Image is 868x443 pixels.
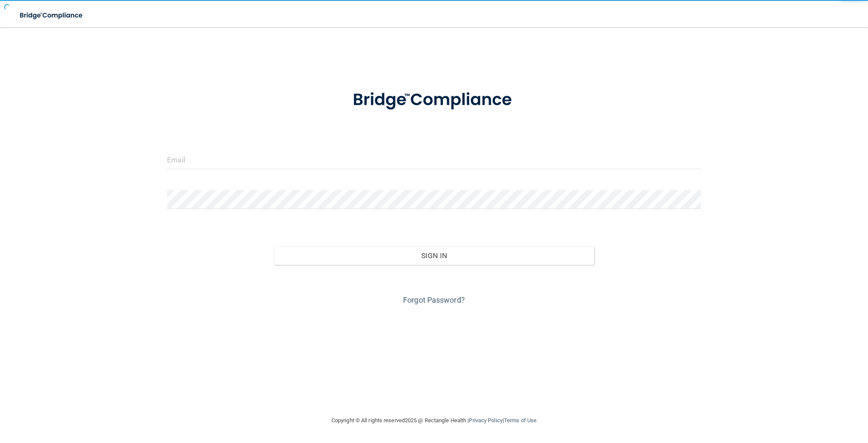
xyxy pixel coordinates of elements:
div: Copyright © All rights reserved 2025 @ Rectangle Health | | [279,407,589,434]
a: Privacy Policy [469,417,502,423]
input: Email [167,150,701,169]
a: Forgot Password? [403,295,465,304]
button: Sign In [274,246,594,265]
img: bridge_compliance_login_screen.278c3ca4.svg [13,7,91,24]
img: bridge_compliance_login_screen.278c3ca4.svg [335,78,533,122]
a: Terms of Use [504,417,537,423]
